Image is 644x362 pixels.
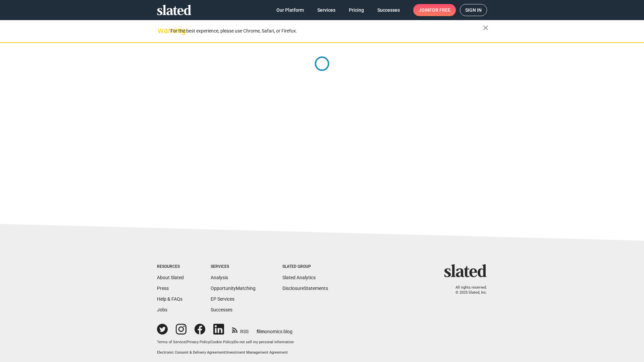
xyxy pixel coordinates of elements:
[465,4,482,16] span: Sign in
[257,323,292,335] a: filmonomics blog
[211,296,234,302] a: EP Services
[211,286,256,291] a: OpportunityMatching
[312,4,341,16] a: Services
[157,286,169,291] a: Press
[211,340,233,344] a: Cookie Policy
[211,307,232,312] a: Successes
[413,4,456,16] a: Joinfor free
[158,26,166,35] mat-icon: warning
[343,4,369,16] a: Pricing
[282,275,316,280] a: Slated Analytics
[226,350,288,355] a: Investment Management Agreement
[282,286,328,291] a: DisclosureStatements
[377,4,400,16] span: Successes
[157,350,225,355] a: Electronic Consent & Delivery Agreement
[317,4,335,16] span: Services
[233,340,234,344] span: |
[170,26,483,36] div: For the best experience, please use Chrome, Safari, or Firefox.
[157,340,185,344] a: Terms of Service
[211,264,256,269] div: Services
[186,340,210,344] a: Privacy Policy
[232,324,249,335] a: RSS
[257,329,265,334] span: film
[419,4,450,16] span: Join
[429,4,450,16] span: for free
[276,4,304,16] span: Our Platform
[157,275,184,280] a: About Slated
[372,4,405,16] a: Successes
[234,340,294,345] button: Do not sell my personal information
[482,24,490,32] mat-icon: close
[157,307,167,312] a: Jobs
[349,4,364,16] span: Pricing
[271,4,309,16] a: Our Platform
[225,350,226,355] span: |
[282,264,328,269] div: Slated Group
[210,340,211,344] span: |
[157,296,182,302] a: Help & FAQs
[460,4,487,16] a: Sign in
[211,275,228,280] a: Analysis
[185,340,186,344] span: |
[157,264,184,269] div: Resources
[448,285,487,295] p: All rights reserved. © 2025 Slated, Inc.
